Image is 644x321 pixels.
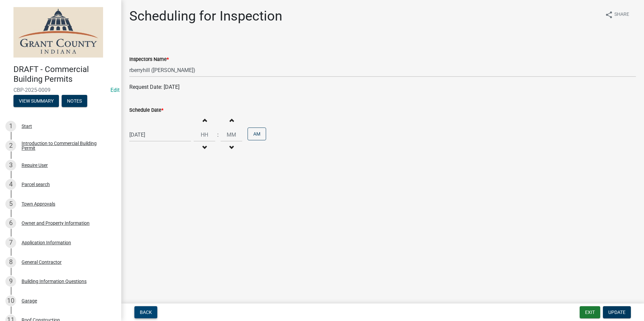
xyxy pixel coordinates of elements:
label: Schedule Date [129,108,163,113]
div: 1 [5,121,16,132]
i: share [605,11,613,19]
button: Update [603,306,631,318]
button: View Summary [13,95,59,107]
div: 4 [5,179,16,190]
div: Start [22,124,32,129]
wm-modal-confirm: Edit Application Number [110,87,120,93]
wm-modal-confirm: Summary [13,99,59,104]
div: Building Information Questions [22,279,87,284]
div: 7 [5,237,16,248]
div: Introduction to Commercial Building Permit [22,141,110,150]
span: Back [140,310,152,315]
h4: DRAFT - Commercial Building Permits [13,65,116,84]
span: CBP-2025-0009 [13,87,108,93]
div: General Contractor [22,260,62,264]
span: Share [614,11,629,19]
h1: Scheduling for Inspection [129,8,282,24]
div: Owner and Property Information [22,221,90,225]
div: 10 [5,295,16,306]
div: 9 [5,276,16,287]
div: Town Approvals [22,202,55,206]
div: Parcel search [22,182,50,187]
div: 5 [5,199,16,209]
div: 8 [5,257,16,267]
button: Notes [62,95,87,107]
div: Require User [22,163,48,168]
input: mm/dd/yyyy [129,128,191,142]
input: Hours [194,128,215,142]
img: Grant County, Indiana [13,7,103,58]
button: AM [248,128,266,140]
div: 6 [5,218,16,228]
p: Request Date: [DATE] [129,83,636,91]
div: Garage [22,298,37,303]
div: : [215,131,221,139]
button: shareShare [600,8,635,21]
div: Application Information [22,240,71,245]
wm-modal-confirm: Notes [62,99,87,104]
div: 2 [5,140,16,151]
a: Edit [110,87,120,93]
input: Minutes [221,128,242,142]
span: Update [608,310,625,315]
div: 3 [5,160,16,171]
label: Inspectors Name [129,57,169,62]
button: Exit [580,306,600,318]
button: Back [134,306,157,318]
